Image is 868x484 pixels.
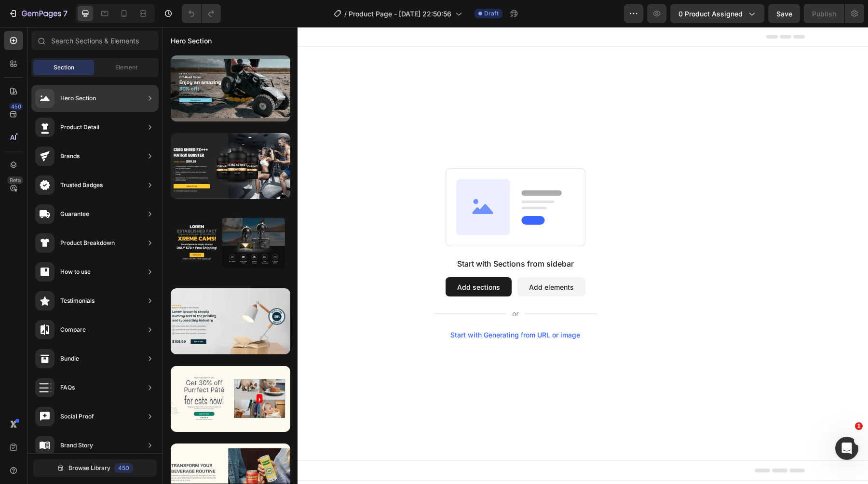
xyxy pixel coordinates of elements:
[60,412,94,421] div: Social Proof
[60,238,115,248] div: Product Breakdown
[344,9,347,19] span: /
[9,103,23,110] div: 450
[295,231,411,242] div: Start with Sections from sidebar
[60,325,86,335] div: Compare
[182,4,221,23] div: Undo/Redo
[355,250,423,269] button: Add elements
[60,354,79,363] div: Bundle
[54,63,74,72] span: Section
[60,209,89,219] div: Guarantee
[670,4,764,23] button: 0 product assigned
[349,9,451,19] span: Product Page - [DATE] 22:50:56
[768,4,800,23] button: Save
[60,151,80,161] div: Brands
[115,63,137,72] span: Element
[835,437,858,460] iframe: Intercom live chat
[484,9,499,18] span: Draft
[63,8,68,19] p: 7
[163,27,868,484] iframe: Design area
[60,383,75,392] div: FAQs
[33,459,157,477] button: Browse Library450
[68,464,110,472] span: Browse Library
[60,267,91,277] div: How to use
[60,180,103,190] div: Trusted Badges
[60,296,95,306] div: Testimonials
[7,176,23,184] div: Beta
[4,4,72,23] button: 7
[114,463,133,473] div: 450
[283,250,349,269] button: Add sections
[804,4,844,23] button: Publish
[31,31,159,50] input: Search Sections & Elements
[855,422,863,430] span: 1
[776,10,792,18] span: Save
[60,94,96,103] div: Hero Section
[288,304,418,312] div: Start with Generating from URL or image
[60,122,99,132] div: Product Detail
[60,441,93,450] div: Brand Story
[812,9,836,19] div: Publish
[678,9,743,19] span: 0 product assigned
